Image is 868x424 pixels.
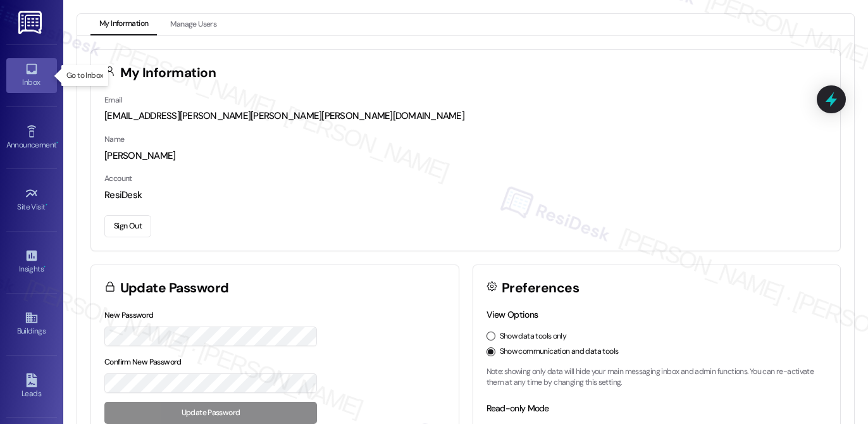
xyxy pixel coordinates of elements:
label: Read-only Mode [487,402,549,414]
h3: My Information [120,66,216,80]
img: ResiDesk Logo [18,11,44,34]
label: Name [104,134,125,144]
h3: Update Password [120,282,229,295]
label: Show data tools only [500,331,567,342]
label: View Options [487,309,538,320]
label: Email [104,95,122,105]
a: Insights • [6,245,57,279]
button: Manage Users [161,14,225,35]
p: Note: showing only data will hide your main messaging inbox and admin functions. You can re-activ... [487,366,828,389]
span: • [56,139,58,147]
a: Leads [6,370,57,404]
a: Site Visit • [6,183,57,217]
div: ResiDesk [104,189,827,202]
label: Account [104,173,132,184]
label: New Password [104,310,154,320]
button: Sign Out [104,215,151,237]
a: Buildings [6,307,57,341]
div: [PERSON_NAME] [104,149,827,163]
a: Inbox [6,58,57,92]
h3: Preferences [502,282,579,295]
button: My Information [90,14,157,35]
label: Show communication and data tools [500,346,619,358]
span: • [44,263,46,271]
p: Go to Inbox [66,70,103,81]
span: • [46,201,47,209]
div: [EMAIL_ADDRESS][PERSON_NAME][PERSON_NAME][PERSON_NAME][DOMAIN_NAME] [104,109,827,123]
label: Confirm New Password [104,357,182,367]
